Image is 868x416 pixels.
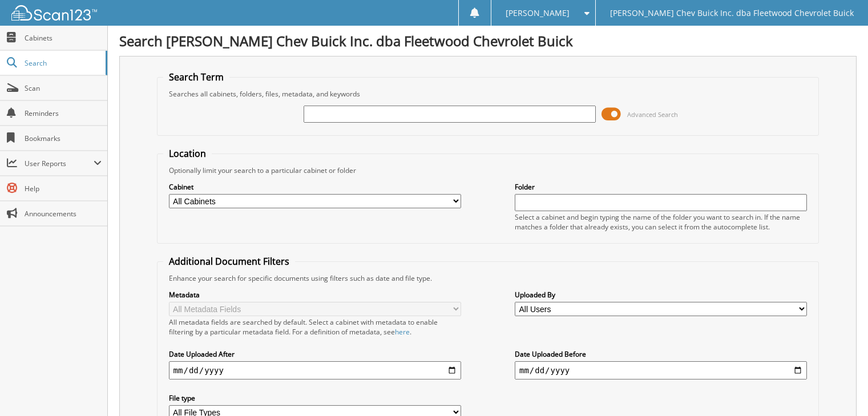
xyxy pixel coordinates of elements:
span: Cabinets [25,33,102,43]
label: Cabinet [169,182,461,192]
img: scan123-logo-white.svg [11,5,97,21]
label: File type [169,393,461,403]
a: here [395,327,410,337]
label: Folder [515,182,807,192]
div: Enhance your search for specific documents using filters such as date and file type. [163,273,813,283]
div: All metadata fields are searched by default. Select a cabinet with metadata to enable filtering b... [169,317,461,337]
h1: Search [PERSON_NAME] Chev Buick Inc. dba Fleetwood Chevrolet Buick [119,31,857,50]
input: start [169,361,461,379]
legend: Location [163,147,212,160]
span: [PERSON_NAME] [506,10,570,17]
label: Date Uploaded Before [515,349,807,359]
legend: Additional Document Filters [163,255,295,268]
span: Bookmarks [25,134,102,143]
legend: Search Term [163,71,229,83]
span: Reminders [25,108,102,118]
input: end [515,361,807,379]
span: Advanced Search [627,110,678,119]
span: Announcements [25,209,102,219]
div: Optionally limit your search to a particular cabinet or folder [163,165,813,175]
span: [PERSON_NAME] Chev Buick Inc. dba Fleetwood Chevrolet Buick [610,10,854,17]
label: Date Uploaded After [169,349,461,359]
label: Metadata [169,290,461,300]
span: Search [25,58,100,68]
span: Scan [25,83,102,93]
label: Uploaded By [515,290,807,300]
span: User Reports [25,159,94,168]
span: Help [25,184,102,193]
div: Select a cabinet and begin typing the name of the folder you want to search in. If the name match... [515,212,807,232]
div: Searches all cabinets, folders, files, metadata, and keywords [163,89,813,99]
